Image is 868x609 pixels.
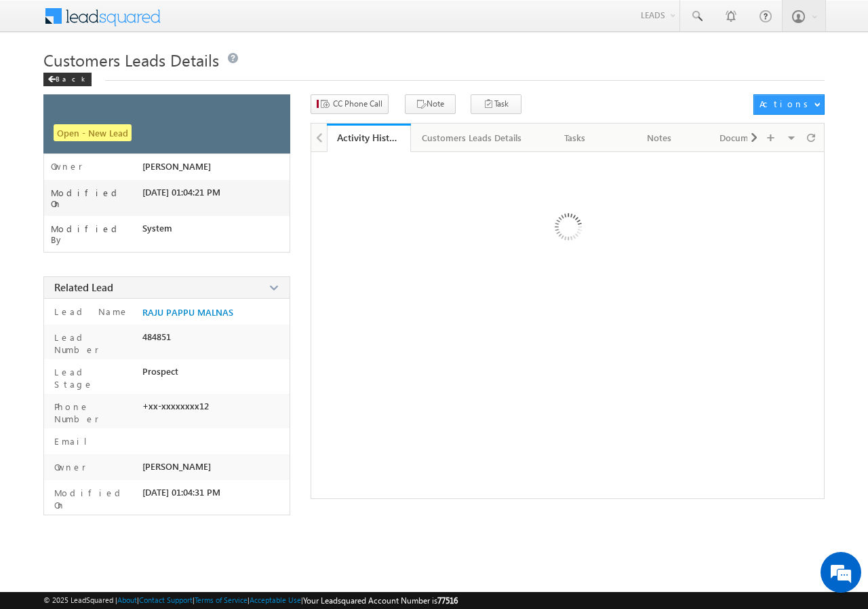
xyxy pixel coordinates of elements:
label: Lead Name [51,306,129,318]
span: © 2025 LeadSquared | | | | | [43,594,458,607]
span: [DATE] 01:04:31 PM [142,487,220,498]
label: Lead Number [51,331,136,356]
div: Documents [713,130,774,146]
label: Modified By [51,223,142,245]
label: Email [51,435,98,447]
label: Owner [51,461,86,473]
a: Documents [702,124,786,152]
span: CC Phone Call [333,98,382,110]
span: Customers Leads Details [43,49,219,71]
a: Activity History [327,124,411,152]
label: Modified On [51,187,142,209]
span: [DATE] 01:04:21 PM [142,187,220,198]
a: Acceptable Use [250,595,301,604]
button: Task [471,94,521,114]
a: Terms of Service [195,595,248,604]
label: Modified On [51,487,136,511]
button: Note [405,94,456,114]
span: Prospect [142,366,178,377]
div: Back [43,73,92,86]
span: 77516 [437,595,458,606]
a: RAJU PAPPU MALNAS [142,307,233,318]
a: Customers Leads Details [411,124,534,152]
div: Actions [759,98,813,110]
label: Phone Number [51,401,136,425]
div: Notes [629,130,690,146]
span: [PERSON_NAME] [142,461,211,472]
div: Tasks [545,130,606,146]
span: Your Leadsquared Account Number is [303,595,458,606]
a: About [117,595,137,604]
span: [PERSON_NAME] [142,161,211,172]
label: Lead Stage [51,366,136,390]
div: Activity History [337,131,401,144]
a: Contact Support [139,595,193,604]
label: Owner [51,161,83,172]
span: 484851 [142,331,171,342]
button: Actions [753,94,825,115]
span: Related Lead [54,280,113,294]
a: Tasks [534,124,618,152]
span: Open - New Lead [54,124,132,141]
div: Customers Leads Details [422,130,521,146]
img: Loading ... [497,159,637,299]
span: +xx-xxxxxxxx12 [142,401,209,411]
button: CC Phone Call [311,94,389,114]
span: System [142,223,172,234]
li: Activity History [327,124,411,151]
a: Notes [618,124,702,152]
